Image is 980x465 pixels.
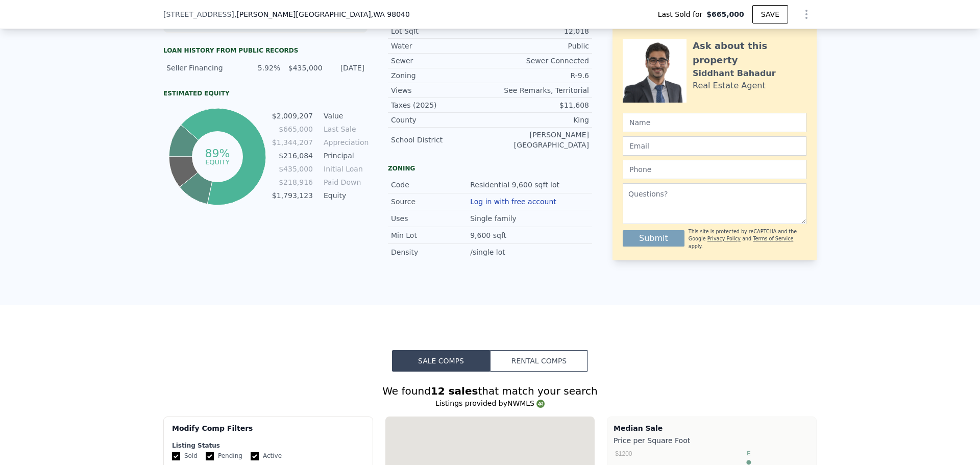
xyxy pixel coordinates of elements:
[244,63,280,73] div: 5.92%
[614,433,810,448] div: Price per Square Foot
[166,63,238,73] div: Seller Financing
[470,180,561,190] div: Residential 9,600 sqft lot
[490,100,589,110] div: $11,608
[251,452,259,460] input: Active
[205,147,230,160] tspan: 89%
[391,197,470,207] div: Source
[163,384,817,398] div: We found that match your search
[623,160,806,179] input: Phone
[391,180,470,190] div: Code
[272,150,313,161] td: $216,084
[322,163,367,175] td: Initial Loan
[623,230,684,247] button: Submit
[163,398,817,408] div: Listings provided by NWMLS
[272,137,313,148] td: $1,344,207
[693,67,776,80] div: Siddhant Bahadur
[163,46,367,55] div: Loan history from public records
[536,400,545,408] img: NWMLS Logo
[234,9,410,19] span: , [PERSON_NAME][GEOGRAPHIC_DATA]
[322,137,367,148] td: Appreciation
[392,350,490,372] button: Sale Comps
[706,9,744,19] span: $665,000
[172,442,364,450] div: Listing Status
[206,452,214,460] input: Pending
[689,228,806,250] div: This site is protected by reCAPTCHA and the Google and apply.
[286,63,322,73] div: $435,000
[322,190,367,201] td: Equity
[391,26,490,36] div: Lot Sqft
[470,230,508,240] div: 9,600 sqft
[693,39,806,67] div: Ask about this property
[388,164,592,173] div: Zoning
[172,423,364,442] div: Modify Comp Filters
[470,247,507,257] div: /single lot
[206,452,242,460] label: Pending
[796,4,817,25] button: Show Options
[272,110,313,121] td: $2,009,207
[391,56,490,66] div: Sewer
[172,452,180,460] input: Sold
[470,198,556,206] button: Log in with free account
[391,85,490,95] div: Views
[490,70,589,81] div: R-9.6
[490,56,589,66] div: Sewer Connected
[747,450,750,456] text: E
[391,230,470,240] div: Min Lot
[163,9,234,19] span: [STREET_ADDRESS]
[371,10,410,18] span: , WA 98040
[391,115,490,125] div: County
[391,213,470,224] div: Uses
[163,89,367,97] div: Estimated Equity
[693,80,766,92] div: Real Estate Agent
[615,450,632,457] text: $1200
[658,9,707,19] span: Last Sold for
[251,452,282,460] label: Active
[623,136,806,156] input: Email
[322,150,367,161] td: Principal
[707,236,741,241] a: Privacy Policy
[623,113,806,132] input: Name
[490,85,589,95] div: See Remarks, Territorial
[322,124,367,135] td: Last Sale
[490,350,588,372] button: Rental Comps
[322,177,367,188] td: Paid Down
[272,177,313,188] td: $218,916
[391,100,490,110] div: Taxes (2025)
[322,110,367,121] td: Value
[614,423,810,433] div: Median Sale
[172,452,198,460] label: Sold
[272,124,313,135] td: $665,000
[431,385,478,397] strong: 12 sales
[391,70,490,81] div: Zoning
[490,130,589,150] div: [PERSON_NAME][GEOGRAPHIC_DATA]
[205,158,230,165] tspan: equity
[391,247,470,257] div: Density
[490,26,589,36] div: 12,018
[490,115,589,125] div: King
[490,41,589,51] div: Public
[753,236,793,241] a: Terms of Service
[470,213,519,224] div: Single family
[752,5,788,23] button: SAVE
[272,190,313,201] td: $1,793,123
[329,63,364,73] div: [DATE]
[391,41,490,51] div: Water
[272,163,313,175] td: $435,000
[391,135,490,145] div: School District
